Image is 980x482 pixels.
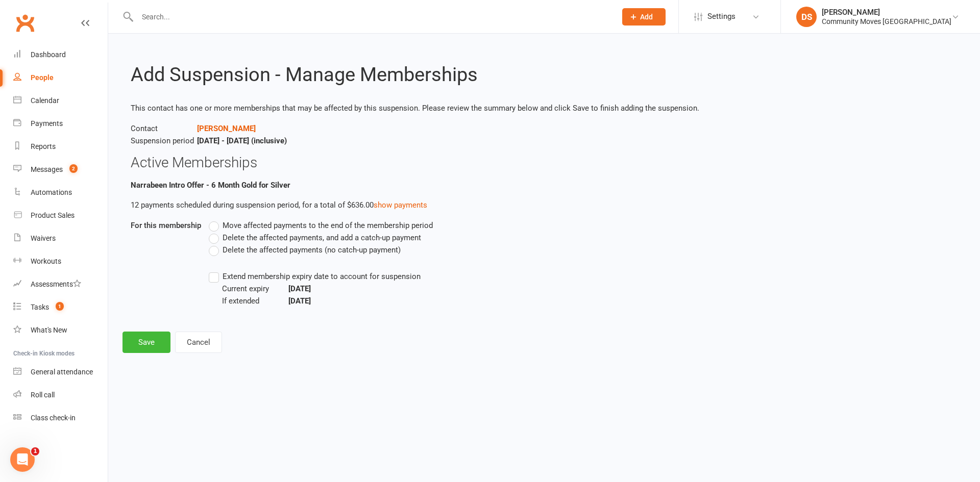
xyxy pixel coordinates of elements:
[640,13,653,21] span: Add
[175,332,222,353] button: Cancel
[223,270,421,281] span: Extend membership expiry date to account for suspension
[31,73,54,82] div: People
[122,332,170,353] button: Save
[131,199,958,211] p: 12 payments scheduled during suspension period, for a total of $636.00
[131,64,958,86] h2: Add Suspension - Manage Memberships
[31,391,55,399] div: Roll call
[13,273,108,296] a: Assessments
[131,155,958,171] h3: Active Memberships
[31,165,63,173] div: Messages
[13,112,108,135] a: Payments
[13,158,108,181] a: Messages 2
[13,181,108,204] a: Automations
[31,280,81,288] div: Assessments
[796,7,817,27] div: DS
[622,8,666,26] button: Add
[131,135,197,147] span: Suspension period
[13,227,108,250] a: Waivers
[222,283,288,295] span: Current expiry
[31,326,67,334] div: What's New
[31,303,49,311] div: Tasks
[13,361,108,384] a: General attendance kiosk mode
[707,5,736,28] span: Settings
[31,188,72,196] div: Automations
[222,295,288,307] span: If extended
[288,296,311,306] b: [DATE]
[13,296,108,319] a: Tasks 1
[31,368,93,376] div: General attendance
[10,447,35,472] iframe: Intercom live chat
[13,89,108,112] a: Calendar
[31,142,56,150] div: Reports
[822,17,951,26] div: Community Moves [GEOGRAPHIC_DATA]
[31,119,63,128] div: Payments
[131,122,197,135] span: Contact
[31,414,76,422] div: Class check-in
[31,257,61,265] div: Workouts
[197,136,287,145] strong: [DATE] - [DATE] (inclusive)
[131,102,958,114] p: This contact has one or more memberships that may be affected by this suspension. Please review t...
[56,302,64,311] span: 1
[13,204,108,227] a: Product Sales
[223,232,421,242] span: Delete the affected payments, and add a catch-up payment
[13,135,108,158] a: Reports
[13,66,108,89] a: People
[13,319,108,342] a: What's New
[13,384,108,407] a: Roll call
[288,284,311,293] b: [DATE]
[822,8,951,17] div: [PERSON_NAME]
[223,219,433,230] span: Move affected payments to the end of the membership period
[13,43,108,66] a: Dashboard
[131,181,290,190] b: Narrabeen Intro Offer - 6 Month Gold for Silver
[374,200,427,210] a: show payments
[12,10,38,36] a: Clubworx
[31,447,39,455] span: 1
[131,219,201,232] label: For this membership
[31,96,59,105] div: Calendar
[31,234,56,242] div: Waivers
[13,407,108,429] a: Class kiosk mode
[13,250,108,273] a: Workouts
[197,124,256,133] a: [PERSON_NAME]
[31,50,66,59] div: Dashboard
[69,164,78,173] span: 2
[134,10,609,24] input: Search...
[223,244,401,255] span: Delete the affected payments (no catch-up payment)
[31,211,75,219] div: Product Sales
